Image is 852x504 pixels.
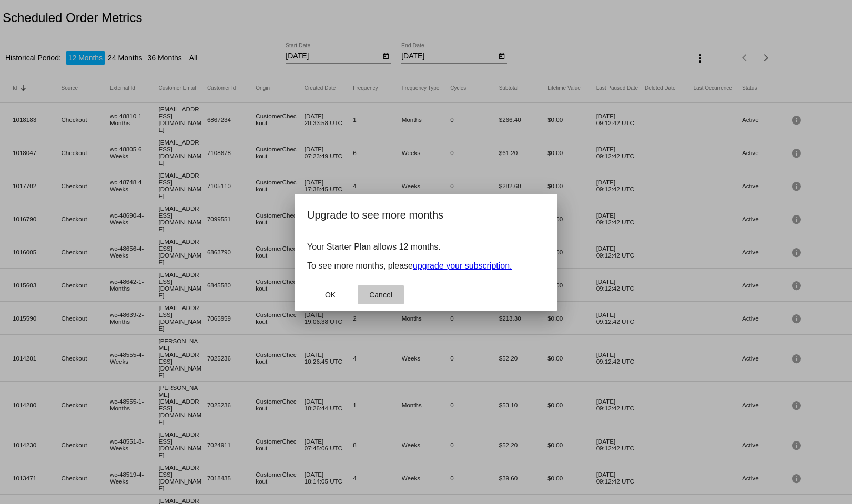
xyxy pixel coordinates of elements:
[413,261,512,270] a: upgrade your subscription.
[325,291,336,299] span: OK
[369,291,392,299] span: Cancel
[307,285,353,304] button: Close dialog
[307,207,545,223] h2: Upgrade to see more months
[358,285,404,304] button: Close dialog
[307,242,545,271] p: Your Starter Plan allows 12 months. To see more months, please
